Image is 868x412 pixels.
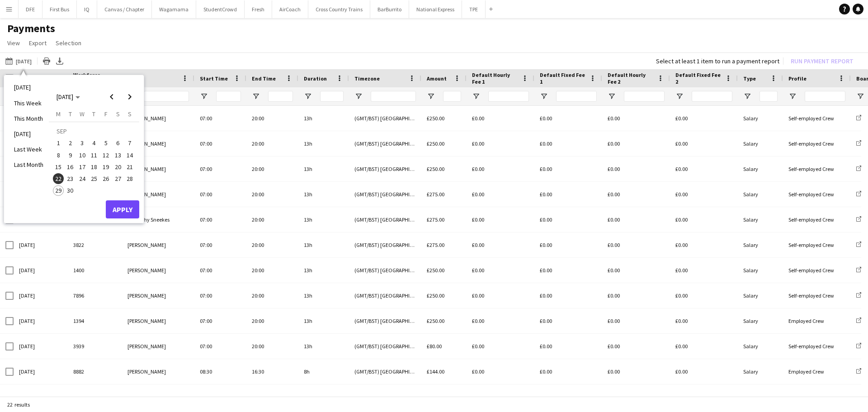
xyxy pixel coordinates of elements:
span: [PERSON_NAME] [127,267,166,274]
div: £0.00 [534,384,602,409]
div: £0.00 [670,334,738,359]
li: This Week [9,95,49,111]
span: [PERSON_NAME] [127,368,166,375]
span: [PERSON_NAME] [127,115,166,122]
div: Salary [738,131,783,156]
div: £0.00 [534,156,602,181]
div: 07:00 [194,156,246,181]
button: Apply [106,200,139,218]
span: Default Fixed Fee 2 [675,71,722,85]
button: 22-09-2025 [52,173,64,185]
div: £0.00 [602,308,670,333]
div: (GMT/BST) [GEOGRAPHIC_DATA] [349,359,421,384]
div: £0.00 [467,207,534,232]
div: Self-employed Crew [783,334,851,359]
span: [PERSON_NAME] [127,242,166,248]
button: 27-09-2025 [112,173,123,185]
button: Open Filter Menu [427,92,435,100]
li: Last Month [9,157,49,172]
div: 07:00 [194,106,246,131]
div: 20:00 [246,106,298,131]
input: Default Fixed Fee 1 Filter Input [556,91,597,102]
button: Open Filter Menu [856,92,864,100]
span: W [80,110,85,118]
button: Choose month and year [53,89,84,105]
div: 3822 [68,232,122,257]
button: 24-09-2025 [76,173,88,185]
div: Employed Crew [783,308,851,333]
span: £250.00 [427,115,444,122]
button: 17-09-2025 [76,161,88,173]
span: 3 [77,137,88,148]
td: SEP [52,125,136,137]
button: 30-09-2025 [64,185,76,196]
li: Last Week [9,142,49,157]
div: £0.00 [602,283,670,308]
span: Selection [56,39,81,47]
div: £0.00 [467,359,534,384]
div: (GMT/BST) [GEOGRAPHIC_DATA] [349,283,421,308]
span: Givenchy Sneekes [127,216,170,223]
span: [DATE] [57,93,73,101]
span: 15 [53,161,64,172]
div: Self-employed Crew [783,283,851,308]
div: £0.00 [467,131,534,156]
div: (GMT/BST) [GEOGRAPHIC_DATA] [349,131,421,156]
span: 6 [113,137,123,148]
div: (GMT/BST) [GEOGRAPHIC_DATA] [349,207,421,232]
div: 07:00 [194,232,246,257]
span: T [69,110,72,118]
span: Start Time [200,75,228,82]
div: Salary [738,258,783,283]
span: S [116,110,120,118]
button: 20-09-2025 [112,161,123,173]
div: £0.00 [467,182,534,207]
span: Workforce ID [73,71,106,85]
div: £0.00 [602,182,670,207]
button: Canvas / Chapter [97,0,152,18]
div: Salary [738,106,783,131]
div: £0.00 [602,156,670,181]
span: £275.00 [427,191,444,198]
div: £0.00 [602,232,670,257]
div: 07:00 [194,207,246,232]
span: 16 [65,161,76,172]
button: Open Filter Menu [675,92,684,100]
div: Self-employed Crew [783,156,851,181]
button: Open Filter Menu [472,92,480,100]
div: 16:30 [246,359,298,384]
span: Amount [427,75,447,82]
div: £0.00 [602,131,670,156]
div: 20:00 [246,182,298,207]
div: 13h [298,258,349,283]
div: [DATE] [14,283,68,308]
button: 05-09-2025 [100,137,112,149]
div: £0.00 [534,207,602,232]
div: 13h [298,334,349,359]
span: F [104,110,108,118]
span: 25 [89,173,99,184]
button: Next month [121,88,139,106]
span: 10 [77,150,88,161]
div: £0.00 [602,207,670,232]
div: 20:00 [246,258,298,283]
div: 13h [298,308,349,333]
span: Default Hourly Fee 2 [608,71,654,85]
div: 08:30 [194,359,246,384]
span: Default Fixed Fee 1 [540,71,586,85]
div: Self-employed Crew [783,232,851,257]
div: 8h [298,384,349,409]
span: View [7,39,20,47]
div: 20:00 [246,308,298,333]
div: £0.00 [670,131,738,156]
button: 10-09-2025 [76,149,88,161]
span: M [56,110,61,118]
div: Select at least 1 item to run a payment report [656,57,779,65]
div: (GMT/BST) [GEOGRAPHIC_DATA] [349,258,421,283]
span: End Time [252,75,276,82]
div: £0.00 [670,232,738,257]
span: Export [29,39,47,47]
span: 13 [113,150,123,161]
div: Self-employed Crew [783,131,851,156]
div: 9207 [68,384,122,409]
